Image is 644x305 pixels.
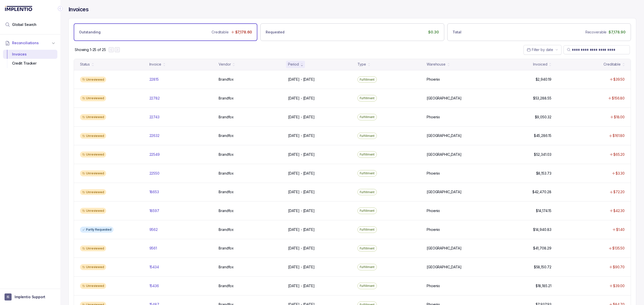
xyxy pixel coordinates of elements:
span: Reconciliations [12,40,39,45]
div: Unreviewed [80,114,106,120]
p: $9,050.32 [535,115,551,120]
p: Fulfillment [360,283,375,288]
p: [GEOGRAPHIC_DATA] [427,189,462,194]
p: $41,708.29 [533,246,551,251]
p: $8,153.73 [536,171,551,176]
div: Invoice [149,62,161,67]
p: 22550 [149,171,159,176]
p: $52,341.03 [534,152,551,157]
p: Brandfox [219,171,234,176]
p: $3.30 [616,171,625,176]
p: $53,288.55 [533,96,551,101]
p: $14,174.15 [536,208,551,213]
p: [DATE] - [DATE] [288,77,315,82]
p: $1.40 [616,227,625,232]
p: Fulfillment [360,190,375,195]
p: 22782 [149,96,160,101]
button: Reconciliations [3,37,57,48]
div: Invoices [7,50,53,59]
p: $0.30 [428,30,439,35]
p: [DATE] - [DATE] [288,265,315,270]
div: Unreviewed [80,264,106,270]
p: Brandfox [219,283,234,288]
div: Invoiced [533,62,547,67]
p: 9561 [149,246,157,251]
p: Phoenix [427,77,440,82]
p: Brandfox [219,133,234,138]
div: Unreviewed [80,151,106,158]
p: Fulfillment [360,171,375,176]
span: Filter by date [532,47,553,52]
p: $14,940.83 [533,227,551,232]
div: Period [288,62,299,67]
p: Brandfox [219,152,234,157]
p: Fulfillment [360,77,375,82]
button: User initialsImplentio Support [5,293,56,300]
p: Fulfillment [360,96,375,101]
div: Unreviewed [80,170,106,176]
p: [DATE] - [DATE] [288,246,315,251]
button: Date Range Picker [524,45,561,55]
div: Unreviewed [80,189,106,195]
p: 9562 [149,227,158,232]
p: Phoenix [427,115,440,120]
div: Creditable [603,62,621,67]
p: [DATE] - [DATE] [288,152,315,157]
p: $135.50 [612,246,625,251]
p: $58,150.72 [534,265,551,270]
span: User initials [5,293,12,300]
p: $90.70 [613,265,625,270]
p: Phoenix [427,171,440,176]
p: [GEOGRAPHIC_DATA] [427,265,462,270]
p: Total [453,30,461,35]
p: Fulfillment [360,246,375,251]
p: $39.00 [613,283,625,288]
p: Brandfox [219,227,234,232]
p: $161.80 [613,133,625,138]
p: [DATE] - [DATE] [288,189,315,194]
div: Reconciliations [3,49,57,69]
p: [GEOGRAPHIC_DATA] [427,96,462,101]
span: Global Search [12,22,36,27]
div: Credit Tracker [7,59,53,68]
p: [DATE] - [DATE] [288,115,315,120]
p: Fulfillment [360,115,375,120]
p: [DATE] - [DATE] [288,227,315,232]
p: 15436 [149,283,159,288]
p: $156.80 [612,96,625,101]
p: Fulfillment [360,265,375,270]
p: $42,470.28 [532,189,551,194]
p: $72.20 [613,189,625,194]
p: $7,178.60 [235,30,252,35]
div: Unreviewed [80,95,106,101]
h4: Invoices [68,6,89,13]
div: Status [80,62,90,67]
p: 22743 [149,115,159,120]
p: [DATE] - [DATE] [288,208,315,213]
div: Vendor [219,62,231,67]
p: [GEOGRAPHIC_DATA] [427,152,462,157]
div: Unreviewed [80,283,106,289]
p: Fulfillment [360,152,375,157]
p: Requested [266,30,285,35]
p: [DATE] - [DATE] [288,96,315,101]
div: Unreviewed [80,77,106,83]
p: 15434 [149,265,159,270]
div: Unreviewed [80,133,106,139]
p: 18597 [149,208,159,213]
p: Fulfillment [360,227,375,232]
p: Brandfox [219,96,234,101]
p: Phoenix [427,227,440,232]
p: 22549 [149,152,160,157]
div: Unreviewed [80,245,106,251]
p: [DATE] - [DATE] [288,171,315,176]
p: Brandfox [219,265,234,270]
p: Showing 1-25 of 25 [75,47,106,52]
p: Fulfillment [360,133,375,138]
p: $42.30 [613,208,625,213]
p: Fulfillment [360,208,375,213]
search: Date Range Picker [527,47,553,52]
p: Brandfox [219,189,234,194]
p: $45,286.15 [534,133,551,138]
p: Creditable [212,30,229,35]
